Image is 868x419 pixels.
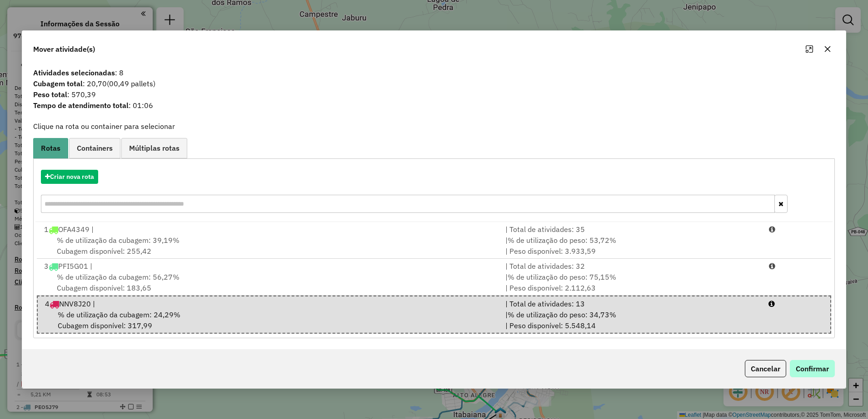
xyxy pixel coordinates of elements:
div: 1 OFA4349 | [39,224,500,235]
div: | Total de atividades: 32 [500,261,763,271]
button: Cancelar [745,360,786,377]
span: : 8 [28,67,841,78]
strong: Tempo de atendimento total [33,101,129,110]
div: 4 NNV8J20 | [40,298,500,309]
button: Criar nova rota [41,170,98,184]
span: Containers [77,144,113,152]
strong: Atividades selecionadas [33,68,115,77]
label: Clique na rota ou container para selecionar [33,121,175,132]
span: Rotas [41,144,60,152]
button: Maximize [802,42,817,56]
span: % de utilização da cubagem: 24,29% [58,310,180,319]
span: (00,49 pallets) [107,79,155,88]
button: Confirmar [790,360,835,377]
span: % de utilização do peso: 34,73% [508,310,616,319]
span: Mover atividade(s) [33,44,95,54]
span: : 20,70 [28,78,841,89]
div: Cubagem disponível: 317,99 [40,309,500,331]
div: 3 PFI5G01 | [39,261,500,271]
div: Cubagem disponível: 255,42 [39,235,500,256]
i: Porcentagens após mover as atividades: Cubagem: 61,20% Peso: 81,86% [769,262,775,270]
div: | | Peso disponível: 3.933,59 [500,235,763,256]
span: Múltiplas rotas [129,144,180,152]
div: | | Peso disponível: 2.112,63 [500,271,763,293]
span: : 01:06 [28,100,841,111]
i: Porcentagens após mover as atividades: Cubagem: 29,22% Peso: 41,44% [768,300,775,307]
strong: Peso total [33,90,67,99]
span: % de utilização da cubagem: 39,19% [57,236,180,245]
span: % de utilização da cubagem: 56,27% [57,272,180,281]
strong: Cubagem total [33,79,83,88]
div: Cubagem disponível: 183,65 [39,271,500,293]
div: | | Peso disponível: 5.548,14 [500,309,763,331]
span: % de utilização do peso: 75,15% [508,272,616,281]
i: Porcentagens após mover as atividades: Cubagem: 44,11% Peso: 60,43% [769,226,775,233]
div: | Total de atividades: 35 [500,224,763,235]
div: | Total de atividades: 13 [500,298,763,309]
span: : 570,39 [28,89,841,100]
span: % de utilização do peso: 53,72% [508,236,616,245]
